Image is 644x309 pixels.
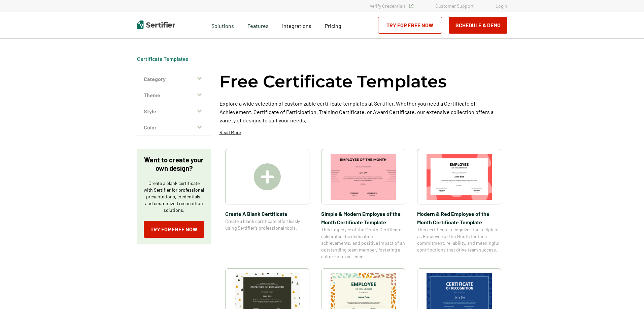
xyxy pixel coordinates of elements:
span: Solutions [211,21,234,29]
button: Category [137,71,211,87]
button: Color [137,119,211,136]
span: Create a blank certificate effortlessly using Sertifier’s professional tools. [225,218,309,231]
img: Sertifier | Digital Credentialing Platform [137,21,175,29]
span: Create A Blank Certificate [225,209,309,218]
a: Pricing [325,21,341,29]
a: Verify Credentials [370,3,413,9]
img: Modern & Red Employee of the Month Certificate Template [427,154,492,200]
p: Explore a wide selection of customizable certificate templates at Sertifier. Whether you need a C... [219,99,507,124]
span: Integrations [282,23,311,29]
p: Read More [219,129,241,136]
span: This Employee of the Month Certificate celebrates the dedication, achievements, and positive impa... [321,226,405,260]
span: Certificate Templates [137,55,189,62]
span: Modern & Red Employee of the Month Certificate Template [417,209,501,226]
a: Customer Support [435,3,474,9]
button: Style [137,103,211,119]
a: Try for Free Now [378,17,442,34]
a: Login [496,3,507,9]
img: Simple & Modern Employee of the Month Certificate Template [331,154,396,200]
p: Create a blank certificate with Sertifier for professional presentations, credentials, and custom... [144,180,204,214]
span: Simple & Modern Employee of the Month Certificate Template [321,209,405,226]
img: Verified [409,4,413,8]
a: Try for Free Now [144,221,204,238]
button: Theme [137,87,211,103]
a: Simple & Modern Employee of the Month Certificate TemplateSimple & Modern Employee of the Month C... [321,149,405,260]
div: Breadcrumb [137,55,189,62]
h1: Free Certificate Templates [219,71,447,92]
p: Want to create your own design? [144,156,204,172]
span: Features [247,21,269,29]
span: This certificate recognizes the recipient as Employee of the Month for their commitment, reliabil... [417,226,501,253]
a: Integrations [282,21,311,29]
a: Modern & Red Employee of the Month Certificate TemplateModern & Red Employee of the Month Certifi... [417,149,501,260]
span: Pricing [325,23,341,29]
a: Certificate Templates [137,55,189,62]
img: Create A Blank Certificate [254,163,281,190]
